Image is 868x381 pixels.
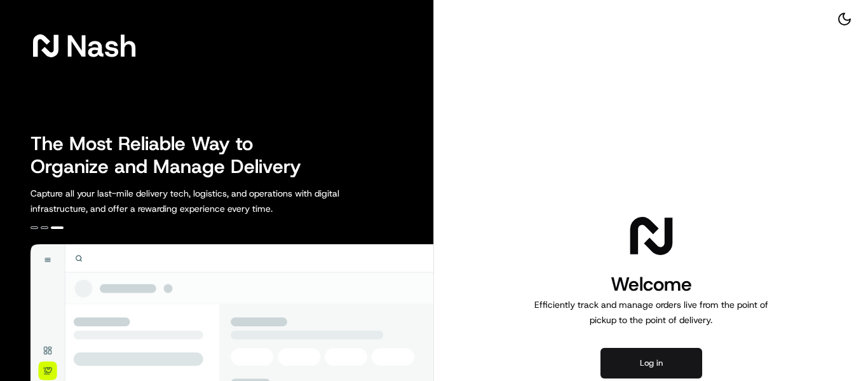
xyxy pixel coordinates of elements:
[529,297,773,328] p: Efficiently track and manage orders live from the point of pickup to the point of delivery.
[31,132,315,178] h2: The Most Reliable Way to Organize and Manage Delivery
[66,33,137,59] span: Nash
[600,348,702,378] button: Log in
[529,272,773,297] h1: Welcome
[31,186,397,216] p: Capture all your last-mile delivery tech, logistics, and operations with digital infrastructure, ...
